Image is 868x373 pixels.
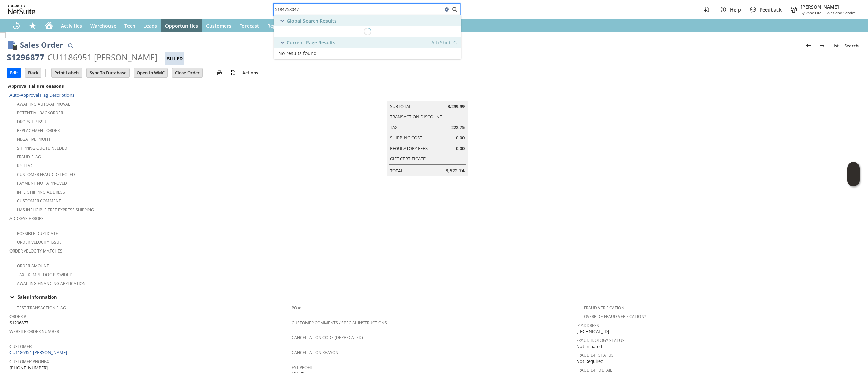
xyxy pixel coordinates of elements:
[172,68,202,77] input: Close Order
[390,103,411,109] a: Subtotal
[87,68,129,77] input: Sync To Database
[24,19,41,32] div: Shortcuts
[120,19,139,32] a: Tech
[139,19,161,32] a: Leads
[17,136,51,142] a: Negative Profit
[17,231,58,236] a: Possible Duplicate
[287,18,337,24] span: Global Search Results
[165,23,198,29] span: Opportunities
[829,40,842,51] a: List
[7,68,21,77] input: Edit
[292,335,363,341] a: Cancellation Code (deprecated)
[263,19,290,32] a: Reports
[124,23,135,29] span: Tech
[451,124,465,131] span: 222.75
[17,172,75,177] a: Customer Fraud Detected
[9,92,74,98] a: Auto-Approval Flag Descriptions
[90,23,116,29] span: Warehouse
[161,19,202,32] a: Opportunities
[292,320,387,326] a: Customer Comments / Special Instructions
[847,175,860,187] span: Oracle Guided Learning Widget. To move around, please hold and drag
[818,42,826,50] img: Next
[28,22,37,30] svg: Shortcuts
[267,23,285,29] span: Reports
[292,365,313,370] a: Est Profit
[387,90,468,101] caption: Summary
[9,248,62,254] a: Order Velocity Matches
[9,344,32,349] a: Customer
[17,239,62,245] a: Order Velocity Issue
[17,119,49,125] a: Dropship Issue
[292,305,301,311] a: PO #
[17,110,63,116] a: Potential Backorder
[9,320,28,326] span: S1296877
[456,145,465,152] span: 0.00
[8,19,24,32] a: Recent Records
[7,82,289,90] div: Approval Failure Reasons
[456,135,465,141] span: 0.00
[730,6,741,13] span: Help
[451,5,459,14] svg: Search
[17,128,60,133] a: Replacement Order
[9,359,49,365] a: Customer Phone#
[17,198,61,204] a: Customer Comment
[17,145,67,151] a: Shipping Quote Needed
[9,365,48,371] span: [PHONE_NUMBER]
[66,42,75,50] img: Quick Find
[278,50,317,57] span: No results found
[431,39,457,46] span: Alt+Shift+G
[7,292,859,301] div: Sales Information
[61,23,82,29] span: Activities
[229,69,237,77] img: add-record.svg
[390,145,428,151] a: Regulatory Fees
[804,42,812,50] img: Previous
[86,19,120,32] a: Warehouse
[235,19,263,32] a: Forecast
[760,6,782,13] span: Feedback
[134,68,167,77] input: Open In WMC
[801,4,856,10] span: [PERSON_NAME]
[206,23,231,29] span: Customers
[576,367,612,373] a: Fraud E4F Detail
[9,216,44,221] a: Address Errors
[7,292,861,301] td: Sales Information
[215,69,223,77] img: print.svg
[823,10,824,15] span: -
[576,358,604,365] span: Not Required
[576,328,609,335] span: [TECHNICAL_ID]
[143,23,157,29] span: Leads
[240,70,261,76] a: Actions
[576,323,599,328] a: IP Address
[17,305,66,311] a: Test Transaction Flag
[7,52,44,63] div: S1296877
[17,272,73,278] a: Tax Exempt. Doc Provided
[20,39,63,50] h1: Sales Order
[25,68,41,77] input: Back
[41,19,57,32] a: Home
[390,114,442,120] a: Transaction Discount
[576,343,602,350] span: Not Initiated
[801,10,822,15] span: Sylvane Old
[287,39,335,46] span: Current Page Results
[45,22,53,30] svg: Home
[17,281,86,286] a: Awaiting Financing Application
[274,48,461,59] a: No results found
[292,350,338,355] a: Cancellation Reason
[576,352,614,358] a: Fraud E4F Status
[17,101,70,107] a: Awaiting Auto-Approval
[17,163,34,169] a: RIS flag
[446,167,465,174] span: 3,522.74
[9,349,69,355] a: CU1186951 [PERSON_NAME]
[362,26,373,37] svg: Loading
[47,52,157,63] div: CU1186951 [PERSON_NAME]
[842,40,861,51] a: Search
[17,189,65,195] a: Intl. Shipping Address
[57,19,86,32] a: Activities
[9,329,59,334] a: Website Order Number
[17,180,67,186] a: Payment not approved
[12,22,20,30] svg: Recent Records
[390,168,403,174] a: Total
[576,337,625,343] a: Fraud Idology Status
[9,221,11,228] span: -
[239,23,259,29] span: Forecast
